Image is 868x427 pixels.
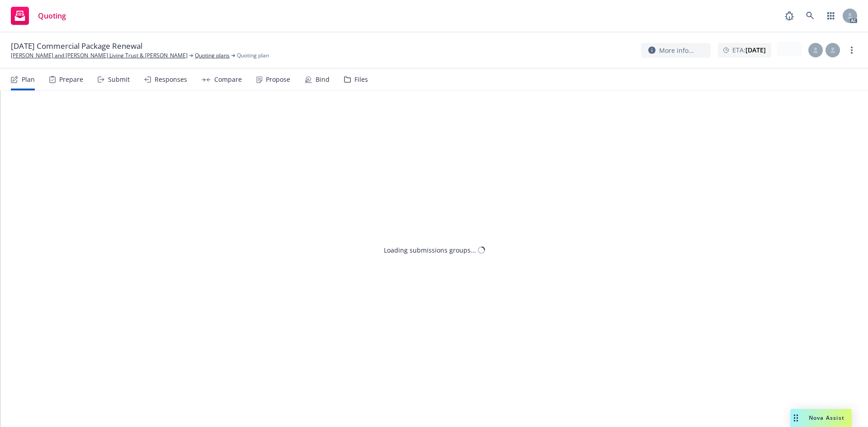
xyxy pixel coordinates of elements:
button: Nova Assist [790,409,852,427]
a: Quoting [7,3,70,28]
div: Submit [108,76,130,83]
a: Quoting plans [195,52,230,60]
span: Nova Assist [809,414,844,422]
div: Bind [316,76,330,83]
a: Search [801,7,819,25]
span: More info... [659,46,694,55]
div: Loading submissions groups... [384,245,476,255]
span: ETA : [732,45,766,55]
a: more [846,45,857,56]
div: Files [354,76,368,83]
div: Propose [266,76,290,83]
span: [DATE] Commercial Package Renewal [11,41,142,52]
span: Quoting [38,12,66,19]
div: Plan [22,76,35,83]
div: Prepare [59,76,83,83]
strong: [DATE] [745,46,766,54]
div: Drag to move [790,409,802,427]
a: Switch app [822,7,840,25]
button: More info... [641,43,711,58]
span: Quoting plan [237,52,269,60]
a: [PERSON_NAME] and [PERSON_NAME] Living Trust & [PERSON_NAME] [11,52,188,60]
div: Responses [155,76,187,83]
a: Report a Bug [780,7,798,25]
div: Compare [214,76,242,83]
